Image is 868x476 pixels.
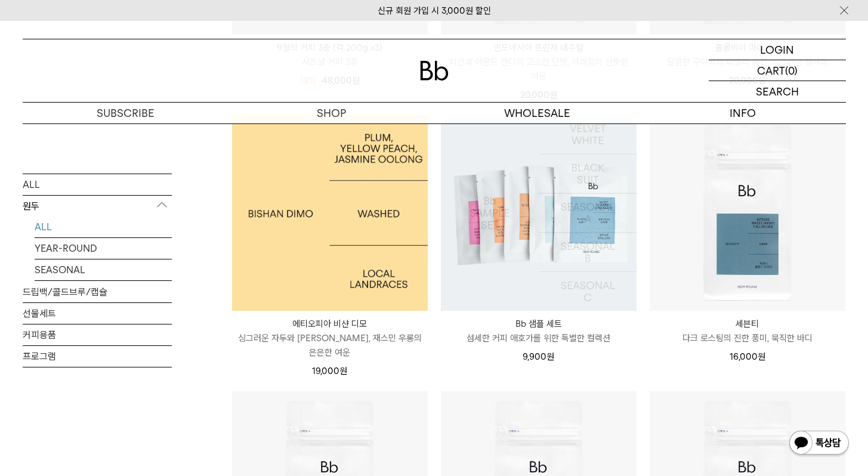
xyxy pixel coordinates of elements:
[378,5,491,16] a: 신규 회원 가입 시 3,000원 할인
[650,115,845,311] img: 세븐티
[758,351,765,362] span: 원
[35,216,172,237] a: ALL
[23,302,172,323] a: 선물세트
[441,317,637,345] a: Bb 샘플 세트 섬세한 커피 애호가를 위한 특별한 컬렉션
[730,351,765,362] span: 16,000
[232,115,428,311] img: 1000000480_add2_093.jpg
[23,174,172,194] a: ALL
[709,60,846,81] a: CART (0)
[709,39,846,60] a: LOGIN
[756,81,799,102] p: SEARCH
[441,317,637,331] p: Bb 샘플 세트
[228,103,434,123] a: SHOP
[23,345,172,366] a: 프로그램
[312,366,347,376] span: 19,000
[339,366,347,376] span: 원
[441,331,637,345] p: 섬세한 커피 애호가를 위한 특별한 컬렉션
[23,324,172,345] a: 커피용품
[760,39,794,60] p: LOGIN
[650,331,845,345] p: 다크 로스팅의 진한 풍미, 묵직한 바디
[420,61,449,81] img: 로고
[757,60,785,81] p: CART
[650,317,845,331] p: 세븐티
[546,351,554,362] span: 원
[523,351,554,362] span: 9,900
[640,103,846,123] p: INFO
[232,331,428,360] p: 싱그러운 자두와 [PERSON_NAME], 재스민 우롱의 은은한 여운
[232,317,428,360] a: 에티오피아 비샨 디모 싱그러운 자두와 [PERSON_NAME], 재스민 우롱의 은은한 여운
[441,115,637,311] a: Bb 샘플 세트
[434,103,640,123] p: WHOLESALE
[23,281,172,302] a: 드립백/콜드브루/캡슐
[232,115,428,311] a: 에티오피아 비샨 디모
[23,195,172,217] p: 원두
[788,429,850,458] img: 카카오톡 채널 1:1 채팅 버튼
[441,115,637,311] img: 1000000330_add2_017.jpg
[785,60,798,81] p: (0)
[23,103,228,123] a: SUBSCRIBE
[650,317,845,345] a: 세븐티 다크 로스팅의 진한 풍미, 묵직한 바디
[35,259,172,280] a: SEASONAL
[232,317,428,331] p: 에티오피아 비샨 디모
[35,237,172,258] a: YEAR-ROUND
